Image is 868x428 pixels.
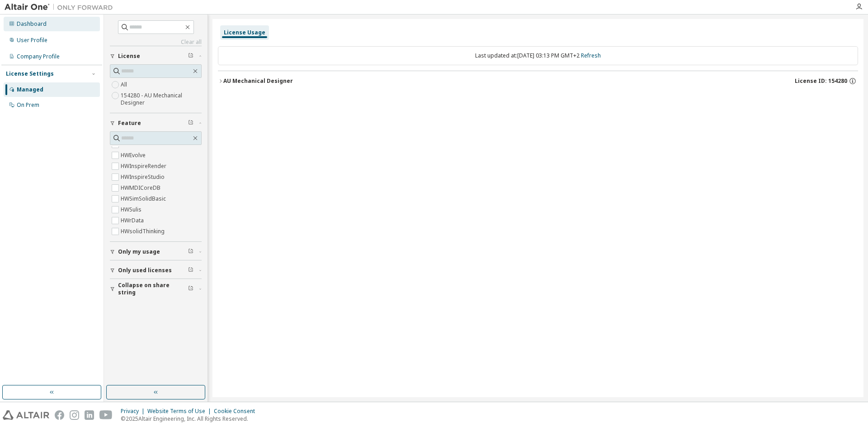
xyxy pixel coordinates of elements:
[218,46,858,65] div: Last updated at: [DATE] 03:13 PM GMT+2
[110,260,202,280] button: Only used licenses
[5,3,118,12] img: Altair One
[214,408,260,415] div: Cookie Consent
[6,70,54,77] div: License Settings
[110,113,202,133] button: Feature
[121,161,168,172] label: HWInspireRender
[188,248,193,255] span: Clear filter
[121,408,147,415] div: Privacy
[17,101,39,109] div: On Prem
[99,410,113,420] img: youtube.svg
[110,46,202,66] button: License
[17,53,60,60] div: Company Profile
[121,193,168,204] label: HWSimSolidBasic
[188,285,193,293] span: Clear filter
[218,71,858,91] button: AU Mechanical DesignerLicense ID: 154280
[3,410,49,420] img: altair_logo.svg
[110,279,202,299] button: Collapse on share string
[17,37,47,44] div: User Profile
[85,410,94,420] img: linkedin.svg
[795,77,847,85] span: License ID: 154280
[17,20,47,28] div: Dashboard
[581,52,601,59] a: Refresh
[188,53,193,60] span: Clear filter
[121,415,260,423] p: © 2025 Altair Engineering, Inc. All Rights Reserved.
[121,204,143,215] label: HWSulis
[147,408,214,415] div: Website Terms of Use
[55,410,64,420] img: facebook.svg
[188,120,193,127] span: Clear filter
[110,242,202,262] button: Only my usage
[121,226,166,237] label: HWsolidThinking
[118,282,188,296] span: Collapse on share string
[121,79,129,90] label: All
[70,410,79,420] img: instagram.svg
[118,248,160,255] span: Only my usage
[223,77,293,85] div: AU Mechanical Designer
[121,150,147,161] label: HWEvolve
[110,38,202,46] a: Clear all
[188,267,193,274] span: Clear filter
[121,90,202,108] label: 154280 - AU Mechanical Designer
[118,53,140,60] span: License
[121,172,166,183] label: HWInspireStudio
[121,215,146,226] label: HWrData
[118,267,172,274] span: Only used licenses
[121,183,162,193] label: HWMDICoreDB
[17,86,43,93] div: Managed
[118,120,141,127] span: Feature
[224,29,265,36] div: License Usage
